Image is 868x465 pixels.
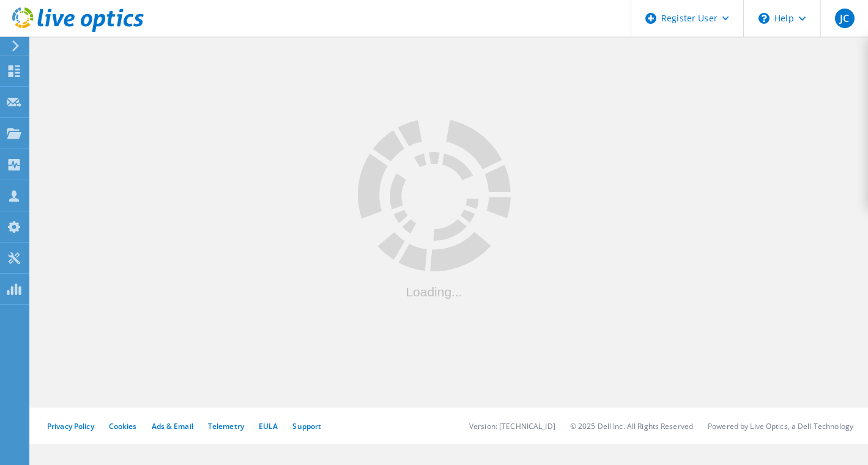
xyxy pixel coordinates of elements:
[708,421,853,431] li: Powered by Live Optics, a Dell Technology
[358,285,511,298] div: Loading...
[292,421,321,431] a: Support
[570,421,693,431] li: © 2025 Dell Inc. All Rights Reserved
[759,13,770,24] svg: \n
[109,421,137,431] a: Cookies
[259,421,278,431] a: EULA
[469,421,555,431] li: Version: [TECHNICAL_ID]
[840,13,849,23] span: JC
[47,421,94,431] a: Privacy Policy
[208,421,244,431] a: Telemetry
[152,421,193,431] a: Ads & Email
[12,26,144,34] a: Live Optics Dashboard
